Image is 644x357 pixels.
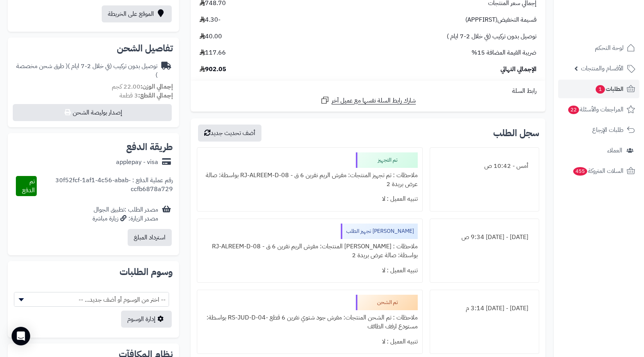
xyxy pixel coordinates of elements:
[558,141,639,160] a: العملاء
[493,128,539,138] h3: سجل الطلب
[14,267,173,277] h2: وسوم الطلبات
[341,224,418,239] div: [PERSON_NAME] تجهيز الطلب
[200,65,226,74] span: 902.05
[14,62,157,80] div: توصيل بدون تركيب (في خلال 2-7 ايام )
[102,5,172,22] a: الموقع على الخريطة
[435,159,534,174] div: أمس - 10:42 ص
[202,191,418,207] div: تنبيه العميل : لا
[592,125,624,135] span: طلبات الإرجاع
[465,15,536,24] span: قسيمة التخفيض(APPFIRST)
[581,63,624,74] span: الأقسام والمنتجات
[138,91,173,100] strong: إجمالي القطع:
[202,263,418,278] div: تنبيه العميل : لا
[112,82,173,91] small: 22.00 كجم
[567,104,624,115] span: المراجعات والأسئلة
[501,65,536,74] span: الإجمالي النهائي
[591,6,637,22] img: logo-2.png
[320,96,416,105] a: شارك رابط السلة نفسها مع عميل آخر
[558,80,639,98] a: الطلبات1
[14,292,169,307] span: -- اختر من الوسوم أو أضف جديد... --
[471,48,536,57] span: ضريبة القيمة المضافة 15%
[22,177,35,195] span: تم الدفع
[200,32,222,41] span: 40.00
[12,327,30,345] div: Open Intercom Messenger
[116,158,158,167] div: applepay - visa
[202,239,418,263] div: ملاحظات : [PERSON_NAME] المنتجات: مفرش الريم نفرين 6 ق - RJ-ALREEM-D-08 بواسطة: صالة عرض بريدة 2
[121,311,172,328] a: إدارة الوسوم
[200,15,220,24] span: -4.30
[126,142,173,152] h2: طريقة الدفع
[202,334,418,349] div: تنبيه العميل : لا
[447,32,536,41] span: توصيل بدون تركيب (في خلال 2-7 ايام )
[558,121,639,139] a: طلبات الإرجاع
[596,85,605,94] span: 1
[435,230,534,245] div: [DATE] - [DATE] 9:34 ص
[573,167,587,176] span: 455
[558,100,639,119] a: المراجعات والأسئلة22
[37,176,173,196] div: رقم عملية الدفع : 30f52fcf-1af1-4c56-abab-ccfb6878a729
[202,168,418,192] div: ملاحظات : تم تجهيز المنتجات: مفرش الريم نفرين 6 ق - RJ-ALREEM-D-08 بواسطة: صالة عرض بريدة 2
[14,292,169,307] span: -- اختر من الوسوم أو أضف جديد... --
[13,104,172,121] button: إصدار بوليصة الشحن
[198,125,261,142] button: أضف تحديث جديد
[16,61,157,80] span: ( طرق شحن مخصصة )
[356,295,418,310] div: تم الشحن
[92,214,158,223] div: مصدر الزيارة: زيارة مباشرة
[200,48,226,57] span: 117.66
[202,310,418,334] div: ملاحظات : تم الشحن المنتجات: مفرش جود شتوي نفرين 6 قطع -RS-JUD-D-04 بواسطة: مستودع ارفف الطائف
[194,87,542,96] div: رابط السلة
[435,301,534,316] div: [DATE] - [DATE] 3:14 م
[92,205,158,223] div: مصدر الطلب :تطبيق الجوال
[595,43,624,53] span: لوحة التحكم
[558,162,639,180] a: السلات المتروكة455
[568,106,579,114] span: 22
[128,229,172,246] button: استرداد المبلغ
[120,91,173,100] small: 3 قطعة
[331,96,416,105] span: شارك رابط السلة نفسها مع عميل آخر
[558,39,639,57] a: لوحة التحكم
[14,44,173,53] h2: تفاصيل الشحن
[572,166,624,176] span: السلات المتروكة
[607,145,622,156] span: العملاء
[595,84,624,94] span: الطلبات
[356,152,418,168] div: تم التجهيز
[140,82,173,91] strong: إجمالي الوزن:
